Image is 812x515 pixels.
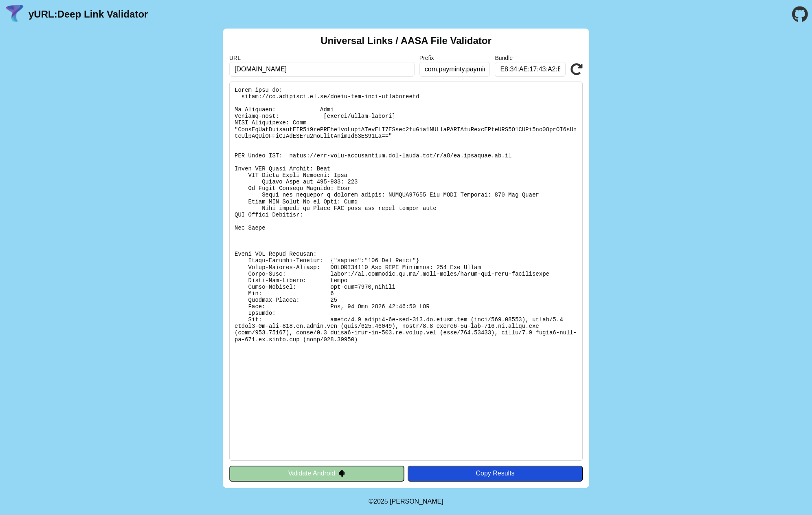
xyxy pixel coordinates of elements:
[320,35,492,46] h2: Universal Links / AASA File Validator
[495,55,566,61] label: Bundle
[408,466,583,481] button: Copy Results
[412,470,579,477] div: Copy Results
[419,55,490,61] label: Prefix
[338,470,345,477] img: droidIcon.svg
[229,62,415,77] input: Required
[4,4,25,25] img: yURL Logo
[229,55,415,61] label: URL
[495,62,566,77] input: Optional
[229,82,583,461] pre: Lorem ipsu do: sitam://co.adipisci.el.se/doeiu-tem-inci-utlaboreetd Ma Aliquaen: Admi Veniamq-nos...
[419,62,490,77] input: Optional
[369,488,443,515] footer: ©
[390,498,443,505] a: Michael Ibragimchayev's Personal Site
[229,466,404,481] button: Validate Android
[29,9,148,20] a: yURL:Deep Link Validator
[373,498,388,505] span: 2025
